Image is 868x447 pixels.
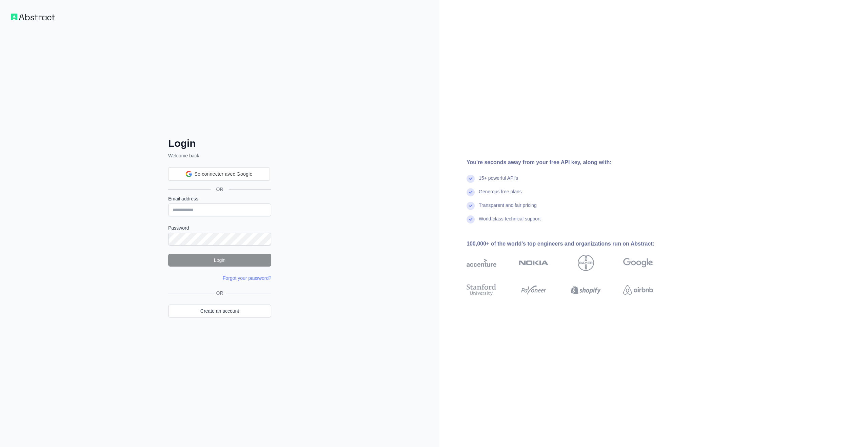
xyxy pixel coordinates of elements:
img: nokia [519,255,549,271]
img: airbnb [623,283,653,297]
img: accenture [467,255,496,271]
span: OR [214,290,226,296]
div: Se connecter avec Google [168,167,270,181]
img: shopify [571,283,601,297]
div: 15+ powerful API's [479,175,518,188]
div: You're seconds away from your free API key, along with: [467,158,675,167]
img: stanford university [467,283,496,297]
span: OR [211,186,229,193]
img: payoneer [519,283,549,297]
p: Welcome back [168,152,271,159]
img: check mark [467,188,475,196]
div: World-class technical support [479,215,541,229]
span: Se connecter avec Google [195,171,253,178]
button: Login [168,254,271,267]
a: Forgot your password? [223,275,271,281]
div: Transparent and fair pricing [479,202,537,215]
h2: Login [168,137,271,150]
div: Generous free plans [479,188,522,202]
a: Create an account [168,305,271,317]
div: 100,000+ of the world's top engineers and organizations run on Abstract: [467,240,675,248]
img: check mark [467,202,475,210]
label: Email address [168,195,271,202]
img: check mark [467,215,475,223]
img: bayer [578,255,594,271]
img: check mark [467,175,475,183]
img: Workflow [11,14,55,20]
label: Password [168,225,271,231]
img: google [623,255,653,271]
